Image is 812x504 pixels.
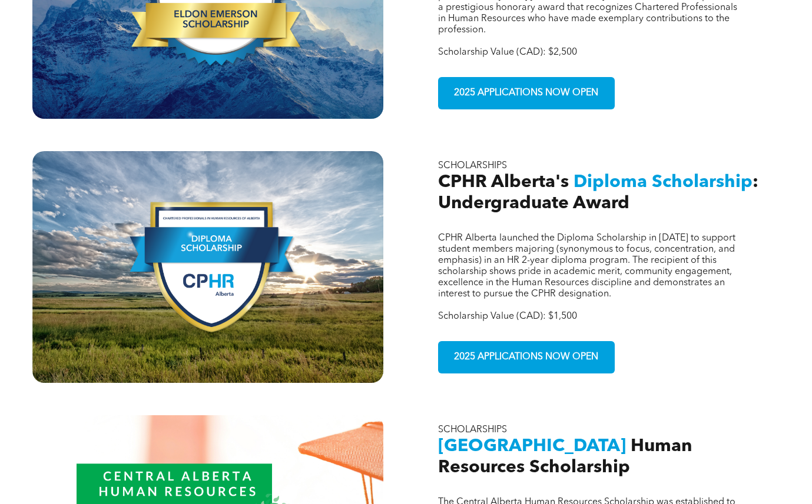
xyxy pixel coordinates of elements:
[438,312,577,321] span: Scholarship Value (CAD): $1,500
[574,173,753,191] span: Diploma Scholarship
[438,161,507,171] span: SCHOLARSHIPS
[438,173,569,191] span: CPHR Alberta's
[438,341,615,373] a: 2025 APPLICATIONS NOW OPEN
[438,77,615,109] a: 2025 APPLICATIONS NOW OPEN
[438,438,626,455] span: [GEOGRAPHIC_DATA]
[438,425,507,435] span: SCHOLARSHIPS
[438,233,735,299] span: CPHR Alberta launched the Diploma Scholarship in [DATE] to support student members majoring (syno...
[450,82,602,105] span: 2025 APPLICATIONS NOW OPEN
[438,48,577,57] span: Scholarship Value (CAD): $2,500
[450,346,602,369] span: 2025 APPLICATIONS NOW OPEN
